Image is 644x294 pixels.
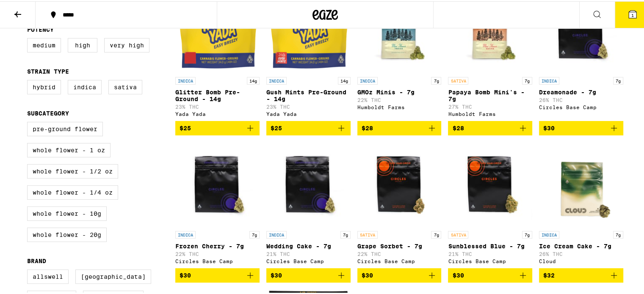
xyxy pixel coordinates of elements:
[266,230,287,237] p: INDICA
[362,124,373,130] span: $28
[266,103,351,108] p: 23% THC
[613,230,623,237] p: 7g
[448,110,532,115] div: Humboldt Farms
[271,124,282,130] span: $25
[357,141,442,225] img: Circles Base Camp - Grape Sorbet - 7g
[266,120,351,134] button: Add to bag
[108,79,142,93] label: Sativa
[27,37,61,51] label: Medium
[104,37,149,51] label: Very High
[75,268,151,283] label: [GEOGRAPHIC_DATA]
[357,250,442,256] p: 22% THC
[27,163,118,177] label: Whole Flower - 1/2 oz
[448,141,532,225] img: Circles Base Camp - Sunblessed Blue - 7g
[448,120,532,134] button: Add to bag
[175,110,260,115] div: Yada Yada
[448,230,468,237] p: SATIVA
[448,141,532,267] a: Open page for Sunblessed Blue - 7g from Circles Base Camp
[431,76,441,83] p: 7g
[613,76,623,83] p: 7g
[27,25,54,32] legend: Potency
[340,230,351,237] p: 7g
[68,37,97,51] label: High
[175,141,260,267] a: Open page for Frozen Cherry - 7g from Circles Base Camp
[448,88,532,101] p: Papaya Bomb Mini's - 7g
[27,121,103,135] label: Pre-ground Flower
[175,257,260,263] div: Circles Base Camp
[539,141,623,225] img: Cloud - Ice Cream Cake - 7g
[357,76,378,83] p: INDICA
[247,76,260,83] p: 14g
[175,250,260,256] p: 22% THC
[357,267,442,281] button: Add to bag
[539,230,559,237] p: INDICA
[175,267,260,281] button: Add to bag
[357,257,442,263] div: Circles Base Camp
[539,250,623,256] p: 26% THC
[539,120,623,134] button: Add to bag
[249,230,260,237] p: 7g
[27,67,69,74] legend: Strain Type
[27,205,107,220] label: Whole Flower - 10g
[539,267,623,281] button: Add to bag
[175,230,196,237] p: INDICA
[266,141,351,267] a: Open page for Wedding Cake - 7g from Circles Base Camp
[539,141,623,267] a: Open page for Ice Cream Cake - 7g from Cloud
[357,141,442,267] a: Open page for Grape Sorbet - 7g from Circles Base Camp
[357,242,442,248] p: Grape Sorbet - 7g
[431,230,441,237] p: 7g
[543,271,555,278] span: $32
[448,267,532,281] button: Add to bag
[27,256,46,263] legend: Brand
[357,230,378,237] p: SATIVA
[266,257,351,263] div: Circles Base Camp
[180,124,191,130] span: $25
[448,242,532,248] p: Sunblessed Blue - 7g
[27,142,111,156] label: Whole Flower - 1 oz
[266,250,351,256] p: 21% THC
[175,141,260,225] img: Circles Base Camp - Frozen Cherry - 7g
[175,76,196,83] p: INDICA
[68,79,102,93] label: Indica
[175,103,260,108] p: 23% THC
[362,271,373,278] span: $30
[448,76,468,83] p: SATIVA
[357,88,442,94] p: GMOz Minis - 7g
[338,76,351,83] p: 14g
[266,88,351,101] p: Gush Mints Pre-Ground - 14g
[448,103,532,108] p: 27% THC
[27,109,69,115] legend: Subcategory
[27,79,61,93] label: Hybrid
[5,6,61,13] span: Hi. Need any help?
[539,103,623,109] div: Circles Base Camp
[175,88,260,101] p: Glitter Bomb Pre-Ground - 14g
[357,96,442,102] p: 22% THC
[180,271,191,278] span: $30
[539,76,559,83] p: INDICA
[539,96,623,102] p: 26% THC
[539,257,623,263] div: Cloud
[522,76,532,83] p: 7g
[175,120,260,134] button: Add to bag
[539,88,623,94] p: Dreamonade - 7g
[357,120,442,134] button: Add to bag
[452,271,464,278] span: $30
[271,271,282,278] span: $30
[452,124,464,130] span: $28
[448,257,532,263] div: Circles Base Camp
[539,242,623,248] p: Ice Cream Cake - 7g
[27,268,69,283] label: Allswell
[448,250,532,256] p: 21% THC
[27,184,118,198] label: Whole Flower - 1/4 oz
[175,242,260,248] p: Frozen Cherry - 7g
[543,124,555,130] span: $30
[266,110,351,115] div: Yada Yada
[522,230,532,237] p: 7g
[27,226,107,241] label: Whole Flower - 20g
[266,141,351,225] img: Circles Base Camp - Wedding Cake - 7g
[266,267,351,281] button: Add to bag
[266,242,351,248] p: Wedding Cake - 7g
[631,11,634,16] span: 1
[357,103,442,109] div: Humboldt Farms
[266,76,287,83] p: INDICA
